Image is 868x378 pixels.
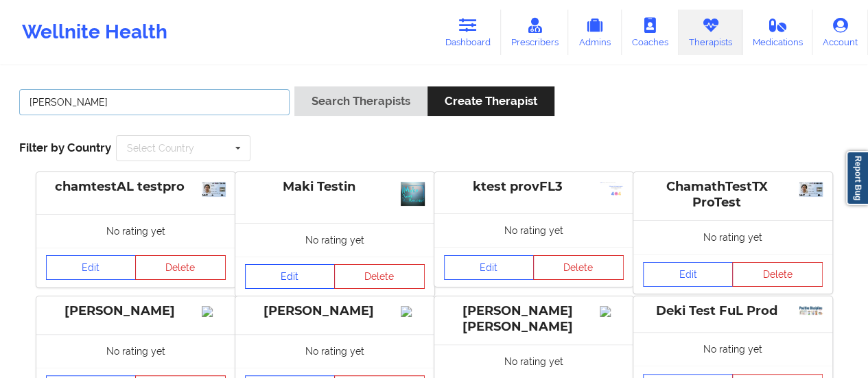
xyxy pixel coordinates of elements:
div: No rating yet [235,334,434,368]
img: d53d6a13-a8ba-40f6-9fb7-5413255ce009_077a91c4-4a1e-4b0e-bcfa-77b5a4db2cbcScreenshot_2025-01-22_23... [600,182,624,196]
div: No rating yet [235,223,434,257]
div: Select Country [127,143,194,153]
div: Maki Testin [245,179,425,195]
div: ktest provFL3 [444,179,624,195]
img: 67983839-15d0-4926-b28a-9f648f392293_uk-id-card-for-over-18s-2025.png [799,182,823,197]
div: No rating yet [434,213,633,247]
button: Delete [732,262,823,287]
a: Account [812,10,868,55]
div: [PERSON_NAME] [245,303,425,319]
button: Delete [334,264,425,289]
div: [PERSON_NAME] [PERSON_NAME] [444,303,624,335]
span: Filter by Country [19,141,111,154]
a: Report Bug [846,151,868,205]
img: Image%2Fplaceholer-image.png [401,306,425,317]
div: No rating yet [36,334,235,368]
a: Prescribers [501,10,569,55]
button: Delete [533,255,624,280]
div: [PERSON_NAME] [46,303,226,319]
div: No rating yet [633,220,832,254]
img: d04bf07f-6572-47da-a773-4df4c2a363eb_1138323_683.jpg [401,182,425,206]
button: Create Therapist [427,86,554,116]
a: Medications [742,10,813,55]
div: No rating yet [36,214,235,248]
div: No rating yet [633,332,832,366]
a: Edit [245,264,336,289]
button: Search Therapists [294,86,427,116]
input: Search Keywords [19,89,290,115]
div: chamtestAL testpro [46,179,226,195]
div: No rating yet [434,344,633,378]
img: db381680-e81d-4f75-bd71-05674b5e57bf_uk-id-card-for-over-18s-2025.png [202,182,226,197]
img: 306adfb8-afef-4595-b55b-cd6d10b9d011_431d3f94-61a9-422f-af3f-4198cd441542PD.jpg [799,306,823,315]
a: Dashboard [435,10,501,55]
a: Edit [46,255,137,280]
a: Edit [444,255,535,280]
div: Deki Test FuL Prod [643,303,823,319]
div: ChamathTestTX ProTest [643,179,823,211]
a: Therapists [679,10,742,55]
img: Image%2Fplaceholer-image.png [600,306,624,317]
img: Image%2Fplaceholer-image.png [202,306,226,317]
a: Coaches [622,10,679,55]
a: Admins [568,10,622,55]
a: Edit [643,262,734,287]
button: Delete [135,255,226,280]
